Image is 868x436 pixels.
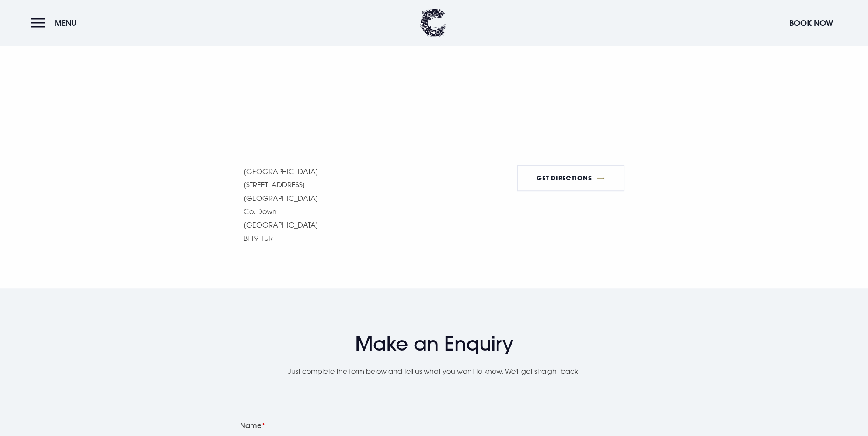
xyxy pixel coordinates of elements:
h2: Make an Enquiry [233,332,635,355]
button: Menu [31,14,81,32]
button: Book Now [785,14,837,32]
label: Name [240,419,628,432]
p: [GEOGRAPHIC_DATA] [STREET_ADDRESS] [GEOGRAPHIC_DATA] Co. Down [GEOGRAPHIC_DATA] BT19 1UR [243,165,318,245]
p: Just complete the form below and tell us what you want to know. We'll get straight back! [233,365,635,378]
span: Menu [55,18,77,28]
img: Clandeboye Lodge [420,9,446,37]
a: Get Directions [517,165,625,191]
